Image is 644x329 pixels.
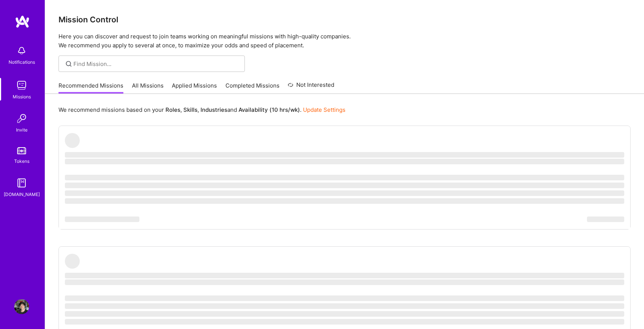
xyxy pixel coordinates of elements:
[14,78,29,93] img: teamwork
[14,157,29,165] div: Tokens
[59,32,631,50] p: Here you can discover and request to join teams working on meaningful missions with high-quality ...
[303,106,345,113] a: Update Settings
[59,82,123,94] a: Recommended Missions
[288,80,334,94] a: Not Interested
[73,60,239,68] input: Find Mission...
[59,106,345,114] p: We recommend missions based on your , , and .
[15,15,30,28] img: logo
[16,126,28,134] div: Invite
[64,60,73,68] i: icon SearchGrey
[183,106,198,113] b: Skills
[13,93,31,101] div: Missions
[14,43,29,58] img: bell
[14,111,29,126] img: Invite
[9,58,35,66] div: Notifications
[4,190,40,198] div: [DOMAIN_NAME]
[14,299,29,314] img: User Avatar
[12,299,31,314] a: User Avatar
[165,106,180,113] b: Roles
[17,147,26,154] img: tokens
[225,82,280,94] a: Completed Missions
[201,106,227,113] b: Industries
[172,82,217,94] a: Applied Missions
[59,15,631,24] h3: Mission Control
[132,82,164,94] a: All Missions
[239,106,300,113] b: Availability (10 hrs/wk)
[14,175,29,190] img: guide book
